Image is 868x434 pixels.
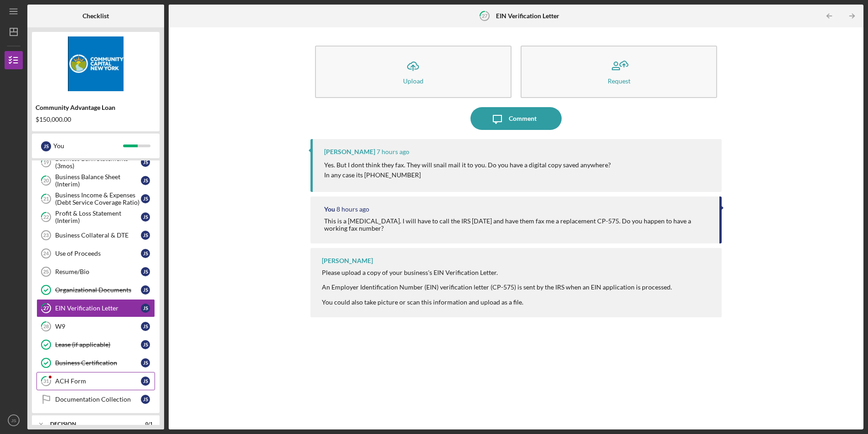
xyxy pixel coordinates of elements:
[324,148,375,155] div: [PERSON_NAME]
[43,269,49,274] tspan: 25
[50,421,130,427] div: Decision
[141,304,150,313] div: J S
[141,322,150,331] div: J S
[141,285,150,294] div: J S
[141,377,150,386] div: J S
[141,358,150,367] div: J S
[322,257,373,264] div: [PERSON_NAME]
[36,372,155,390] a: 31ACH FormJS
[36,281,155,299] a: Organizational DocumentsJS
[36,190,155,208] a: 21Business Income & Expenses (Debt Service Coverage Ratio)JS
[141,158,150,167] div: J S
[36,317,155,336] a: 28W9JS
[36,263,155,281] a: 25Resume/BioJS
[36,354,155,372] a: Business CertificationJS
[55,359,141,367] div: Business Certification
[322,269,672,305] div: Please upload a copy of your business's EIN Verification Letter. An Employer Identification Numbe...
[43,160,49,165] tspan: 19
[141,231,150,240] div: J S
[336,206,369,213] time: 2025-09-25 03:37
[521,46,717,98] button: Request
[55,377,141,385] div: ACH Form
[324,217,710,232] div: This is a [MEDICAL_DATA]. I will have to call the IRS [DATE] and have them fax me a replacement C...
[55,210,141,224] div: Profit & Loss Statement (Interim)
[141,395,150,404] div: J S
[482,13,488,19] tspan: 27
[141,212,150,222] div: J S
[55,396,141,403] div: Documentation Collection
[43,196,49,202] tspan: 21
[43,251,49,256] tspan: 24
[136,421,153,427] div: 0 / 1
[43,305,49,311] tspan: 27
[55,323,141,330] div: W9
[324,160,611,170] p: Yes. But I dont think they fax. They will snail mail it to you. Do you have a digital copy saved ...
[43,378,49,384] tspan: 31
[141,194,150,203] div: J S
[141,176,150,185] div: J S
[141,249,150,258] div: J S
[55,232,141,239] div: Business Collateral & DTE
[41,141,51,151] div: J S
[43,178,49,184] tspan: 20
[55,250,141,257] div: Use of Proceeds
[36,244,155,263] a: 24Use of ProceedsJS
[55,155,141,170] div: Business Bank Statements (3mos)
[36,104,156,111] div: Community Advantage Loan
[141,267,150,276] div: J S
[55,286,141,294] div: Organizational Documents
[36,116,156,123] div: $150,000.00
[403,77,424,84] div: Upload
[324,170,611,180] p: In any case its [PHONE_NUMBER]
[36,153,155,171] a: 19Business Bank Statements (3mos)JS
[36,208,155,226] a: 22Profit & Loss Statement (Interim)JS
[11,418,16,423] text: JS
[36,390,155,408] a: Documentation CollectionJS
[43,232,49,238] tspan: 23
[32,36,160,91] img: Product logo
[36,336,155,354] a: Lease (if applicable)JS
[36,299,155,317] a: 27EIN Verification LetterJS
[55,173,141,188] div: Business Balance Sheet (Interim)
[470,107,562,130] button: Comment
[377,148,409,155] time: 2025-09-25 04:10
[55,341,141,348] div: Lease (if applicable)
[324,206,335,213] div: You
[43,214,49,220] tspan: 22
[36,226,155,244] a: 23Business Collateral & DTEJS
[83,12,109,20] b: Checklist
[509,107,537,130] div: Comment
[5,411,23,429] button: JS
[36,171,155,190] a: 20Business Balance Sheet (Interim)JS
[315,46,511,98] button: Upload
[55,191,141,206] div: Business Income & Expenses (Debt Service Coverage Ratio)
[55,268,141,275] div: Resume/Bio
[496,12,559,20] b: EIN Verification Letter
[141,340,150,349] div: J S
[53,138,123,154] div: You
[55,305,141,312] div: EIN Verification Letter
[608,77,630,84] div: Request
[43,324,49,330] tspan: 28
